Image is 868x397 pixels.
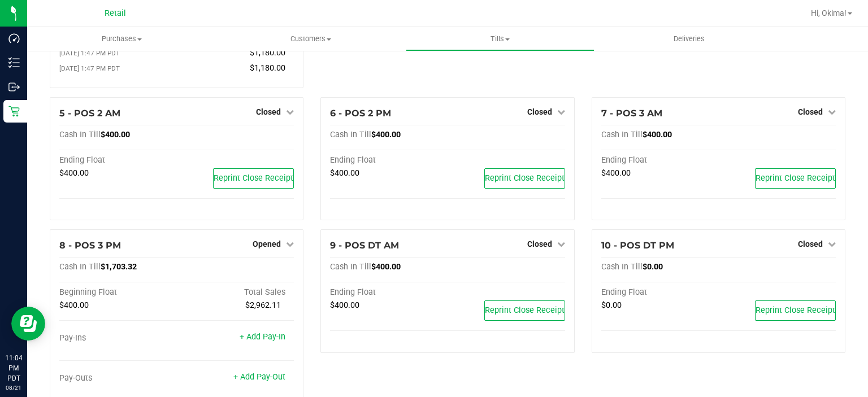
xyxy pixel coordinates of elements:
[105,8,126,18] span: Retail
[240,332,285,342] a: + Add Pay-In
[484,168,565,189] button: Reprint Close Receipt
[59,168,89,178] span: $400.00
[59,64,120,72] span: [DATE] 1:47 PM PDT
[213,168,294,189] button: Reprint Close Receipt
[755,300,836,321] button: Reprint Close Receipt
[5,353,22,383] p: 11:04 PM PDT
[217,34,405,44] span: Customers
[406,27,595,51] a: Tills
[8,106,20,117] inline-svg: Retail
[601,130,643,139] span: Cash In Till
[8,57,20,68] inline-svg: Inventory
[601,108,662,119] span: 7 - POS 3 AM
[233,372,285,382] a: + Add Pay-Out
[485,306,565,315] span: Reprint Close Receipt
[594,27,784,51] a: Deliveries
[59,108,120,119] span: 5 - POS 2 AM
[485,173,565,183] span: Reprint Close Receipt
[59,262,101,272] span: Cash In Till
[601,287,719,298] div: Ending Float
[256,107,281,116] span: Closed
[330,240,399,251] span: 9 - POS DT AM
[811,8,847,18] span: Hi, Okima!
[216,27,406,51] a: Customers
[330,168,359,178] span: $400.00
[59,240,121,251] span: 8 - POS 3 PM
[601,168,631,178] span: $400.00
[59,300,89,310] span: $400.00
[658,34,720,44] span: Deliveries
[59,130,101,139] span: Cash In Till
[101,262,137,272] span: $1,703.32
[214,173,293,183] span: Reprint Close Receipt
[59,333,177,343] div: Pay-Ins
[371,262,401,272] span: $400.00
[484,300,565,321] button: Reprint Close Receipt
[643,262,663,272] span: $0.00
[798,107,823,116] span: Closed
[8,81,20,93] inline-svg: Outbound
[101,130,130,139] span: $400.00
[8,33,20,44] inline-svg: Dashboard
[601,262,643,272] span: Cash In Till
[601,155,719,165] div: Ending Float
[27,34,216,44] span: Purchases
[11,307,45,341] iframe: Resource center
[755,168,836,189] button: Reprint Close Receipt
[177,287,294,298] div: Total Sales
[601,240,674,251] span: 10 - POS DT PM
[330,300,359,310] span: $400.00
[527,107,552,116] span: Closed
[330,262,371,272] span: Cash In Till
[250,48,285,58] span: $1,180.00
[245,300,281,310] span: $2,962.11
[527,239,552,248] span: Closed
[253,239,281,248] span: Opened
[371,130,401,139] span: $400.00
[330,287,448,298] div: Ending Float
[59,49,120,57] span: [DATE] 1:47 PM PDT
[330,155,448,165] div: Ending Float
[27,27,216,51] a: Purchases
[59,155,177,165] div: Ending Float
[406,34,594,44] span: Tills
[798,239,823,248] span: Closed
[643,130,672,139] span: $400.00
[756,173,835,183] span: Reprint Close Receipt
[5,383,22,392] p: 08/21
[250,63,285,73] span: $1,180.00
[59,373,177,383] div: Pay-Outs
[59,287,177,298] div: Beginning Float
[330,108,391,119] span: 6 - POS 2 PM
[756,306,835,315] span: Reprint Close Receipt
[601,300,622,310] span: $0.00
[330,130,371,139] span: Cash In Till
